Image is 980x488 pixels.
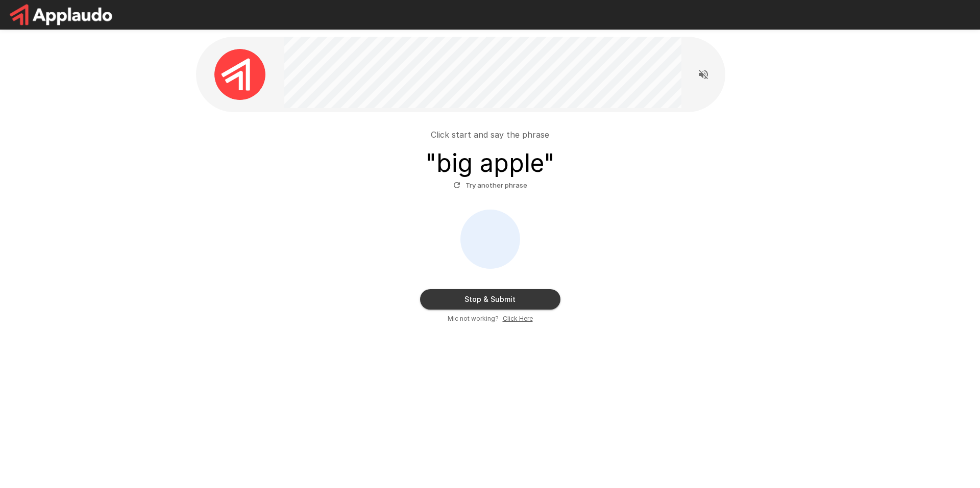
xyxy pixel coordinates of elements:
p: Click start and say the phrase [431,129,549,141]
button: Stop & Submit [420,289,560,310]
u: Click Here [503,315,533,322]
button: Read questions aloud [693,64,714,85]
span: Mic not working? [448,314,499,324]
img: applaudo_avatar.png [214,49,265,100]
h3: " big apple " [425,149,555,177]
button: Try another phrase [451,177,530,193]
